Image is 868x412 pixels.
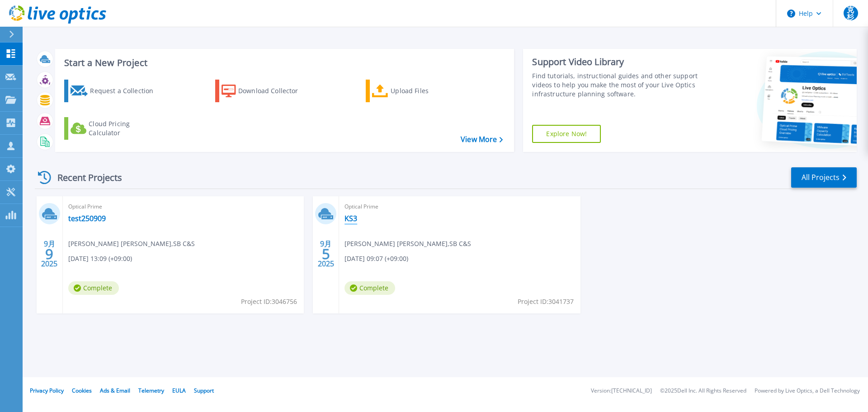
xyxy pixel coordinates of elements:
[844,6,858,20] span: 克杉
[215,80,316,102] a: Download Collector
[344,254,408,264] span: [DATE] 09:07 (+09:00)
[755,388,860,394] li: Powered by Live Optics, a Dell Technology
[41,237,58,270] div: 9月 2025
[138,387,164,394] a: Telemetry
[89,119,161,137] div: Cloud Pricing Calculator
[45,250,53,258] span: 9
[660,388,746,394] li: © 2025 Dell Inc. All Rights Reserved
[68,281,119,295] span: Complete
[518,297,574,307] span: Project ID: 3041737
[68,202,298,212] span: Optical Prime
[344,202,575,212] span: Optical Prime
[532,56,702,68] div: Support Video Library
[317,237,335,270] div: 9月 2025
[72,387,92,394] a: Cookies
[322,250,330,258] span: 5
[344,239,471,249] span: [PERSON_NAME] [PERSON_NAME] , SB C&S
[64,117,165,140] a: Cloud Pricing Calculator
[591,388,652,394] li: Version: [TECHNICAL_ID]
[238,82,311,100] div: Download Collector
[30,387,64,394] a: Privacy Policy
[791,167,857,188] a: All Projects
[68,254,132,264] span: [DATE] 13:09 (+09:00)
[68,214,106,223] a: test250909
[344,281,395,295] span: Complete
[64,58,503,68] h3: Start a New Project
[532,71,702,99] div: Find tutorials, instructional guides and other support videos to help you make the most of your L...
[35,166,134,189] div: Recent Projects
[461,135,503,144] a: View More
[391,82,463,100] div: Upload Files
[172,387,186,394] a: EULA
[194,387,214,394] a: Support
[344,214,357,223] a: KS3
[64,80,165,102] a: Request a Collection
[241,297,297,307] span: Project ID: 3046756
[532,125,601,143] a: Explore Now!
[68,239,195,249] span: [PERSON_NAME] [PERSON_NAME] , SB C&S
[90,82,162,100] div: Request a Collection
[100,387,130,394] a: Ads & Email
[366,80,467,102] a: Upload Files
